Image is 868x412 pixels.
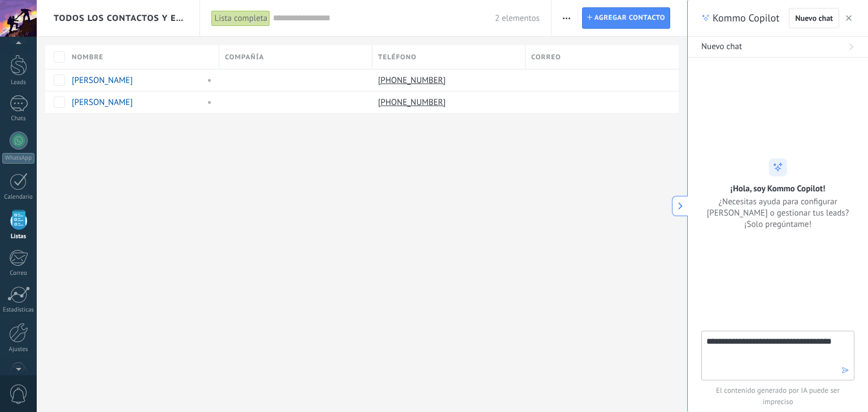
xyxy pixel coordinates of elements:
span: El contenido generado por IA puede ser impreciso [701,385,854,407]
span: Teléfono [378,52,416,63]
div: Calendario [2,194,35,201]
div: Chats [2,115,35,122]
a: Agregar contacto [582,7,670,29]
button: Más [558,7,575,29]
span: Todos los contactos y empresas [54,13,184,24]
button: Nuevo chat [789,8,839,28]
a: [PHONE_NUMBER] [378,97,448,107]
a: [PHONE_NUMBER] [378,75,448,85]
div: Ajustes [2,346,35,353]
button: Nuevo chat [688,37,868,58]
span: Nombre [72,52,103,63]
a: [PERSON_NAME] [72,97,133,108]
span: Nuevo chat [701,41,742,52]
div: Estadísticas [2,306,35,314]
div: WhatsApp [2,153,34,164]
span: 2 elementos [495,13,540,24]
div: Leads [2,79,35,86]
span: Compañía [225,52,264,63]
span: Nuevo chat [795,14,833,22]
h2: ¡Hola, soy Kommo Copilot! [731,183,826,194]
span: Agregar contacto [594,8,665,28]
div: Lista completa [211,10,270,27]
span: Correo [531,52,561,63]
a: [PERSON_NAME] [72,75,133,86]
div: Listas [2,233,35,240]
span: Kommo Copilot [713,11,779,25]
div: Correo [2,270,35,277]
span: ¿Necesitas ayuda para configurar [PERSON_NAME] o gestionar tus leads? ¡Solo pregúntame! [701,196,854,230]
